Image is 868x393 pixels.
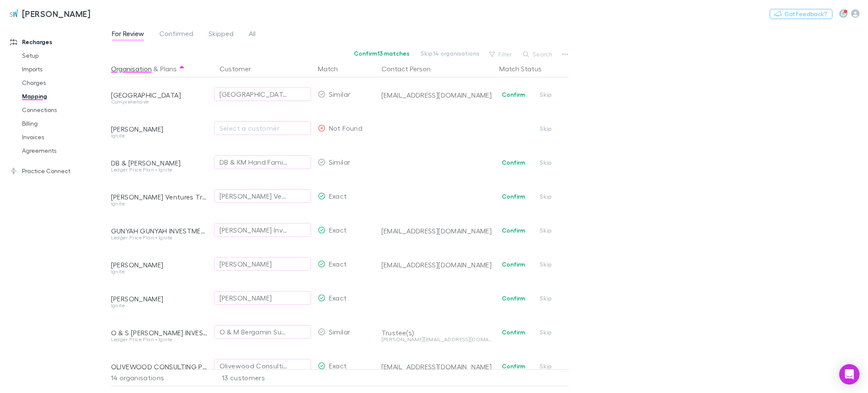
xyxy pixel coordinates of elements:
[496,293,531,303] button: Confirm
[111,227,209,235] div: GUNYAH GUNYAH INVESTMENT TRUST
[111,91,209,99] div: [GEOGRAPHIC_DATA]
[111,261,209,269] div: [PERSON_NAME]
[213,369,314,386] div: 13 customers
[111,193,209,201] div: [PERSON_NAME] Ventures Trust
[14,130,118,144] a: Invoices
[220,191,289,201] div: [PERSON_NAME] Ventures Trust
[329,226,347,234] span: Exact
[214,189,311,203] button: [PERSON_NAME] Ventures Trust
[329,90,351,98] span: Similar
[381,227,492,235] div: [EMAIL_ADDRESS][DOMAIN_NAME]
[14,117,118,130] a: Billing
[381,362,492,371] div: [EMAIL_ADDRESS][DOMAIN_NAME]
[214,359,311,373] button: Olivewood Consulting Pty Ltd
[381,337,492,342] div: [PERSON_NAME][EMAIL_ADDRESS][DOMAIN_NAME]
[415,48,485,59] button: Skip14 organisations
[532,225,559,236] button: Skip
[111,303,209,308] div: Ignite
[318,60,348,77] button: Match
[329,294,347,302] span: Exact
[329,158,351,166] span: Similar
[209,29,234,40] span: Skipped
[2,35,118,49] a: Recharges
[532,293,559,303] button: Skip
[329,260,347,268] span: Exact
[14,144,118,157] a: Agreements
[214,325,311,339] button: O & M Bergamin Superannuation Fund
[111,60,152,77] button: Organisation
[496,191,531,202] button: Confirm
[770,9,832,19] button: Got Feedback?
[532,361,559,371] button: Skip
[532,191,559,202] button: Skip
[381,328,492,337] div: Trustee(s)
[220,89,289,99] div: [GEOGRAPHIC_DATA]
[532,90,559,100] button: Skip
[8,8,19,19] img: Sinclair Wilson's Logo
[214,257,311,271] button: [PERSON_NAME]
[329,328,351,336] span: Similar
[214,223,311,237] button: [PERSON_NAME] Investment Trust
[111,60,209,77] div: &
[496,157,531,168] button: Confirm
[220,361,289,371] div: Olivewood Consulting Pty Ltd
[2,164,118,178] a: Practice Connect
[214,291,311,305] button: [PERSON_NAME]
[111,369,213,386] div: 14 organisations
[111,295,209,303] div: [PERSON_NAME]
[496,225,531,236] button: Confirm
[220,327,289,337] div: O & M Bergamin Superannuation Fund
[220,157,289,167] div: DB & KM Hand Family Trust
[111,201,209,206] div: Ignite
[220,293,272,303] div: [PERSON_NAME]
[381,60,441,77] button: Contact Person
[532,259,559,269] button: Skip
[14,103,118,117] a: Connections
[329,362,347,370] span: Exact
[111,99,209,104] div: Comprehensive
[532,157,559,168] button: Skip
[348,48,415,59] button: Confirm13 matches
[111,167,209,172] div: Ledger Price Plan • Ignite
[496,327,531,337] button: Confirm
[14,90,118,103] a: Mapping
[485,49,517,59] button: Filter
[111,159,209,167] div: DB & [PERSON_NAME]
[14,76,118,90] a: Charges
[22,8,90,19] h3: [PERSON_NAME]
[381,91,492,99] div: [EMAIL_ADDRESS][DOMAIN_NAME]
[839,364,860,385] div: Open Intercom Messenger
[111,133,209,138] div: Ignite
[111,125,209,133] div: [PERSON_NAME]
[329,124,362,132] span: Not Found
[214,87,311,101] button: [GEOGRAPHIC_DATA]
[111,337,209,342] div: Ledger Price Plan • Ignite
[111,269,209,274] div: Ignite
[220,225,289,235] div: [PERSON_NAME] Investment Trust
[220,259,272,269] div: [PERSON_NAME]
[111,328,209,337] div: O & S [PERSON_NAME] INVESTMENTS PTY LTD
[220,123,306,133] div: Select a customer
[381,261,492,269] div: [EMAIL_ADDRESS][DOMAIN_NAME]
[519,49,557,59] button: Search
[220,60,261,77] button: Customer
[159,29,193,40] span: Confirmed
[112,29,144,40] span: For Review
[532,124,559,134] button: Skip
[329,192,347,200] span: Exact
[160,60,177,77] button: Plans
[214,155,311,169] button: DB & KM Hand Family Trust
[496,259,531,269] button: Confirm
[496,90,531,100] button: Confirm
[111,362,209,371] div: OLIVEWOOD CONSULTING PTY LTD
[111,235,209,240] div: Ledger Price Plan • Ignite
[249,29,256,40] span: All
[499,60,552,77] button: Match Status
[14,62,118,76] a: Imports
[214,121,311,135] button: Select a customer
[14,49,118,62] a: Setup
[3,3,95,24] a: [PERSON_NAME]
[532,327,559,337] button: Skip
[496,361,531,371] button: Confirm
